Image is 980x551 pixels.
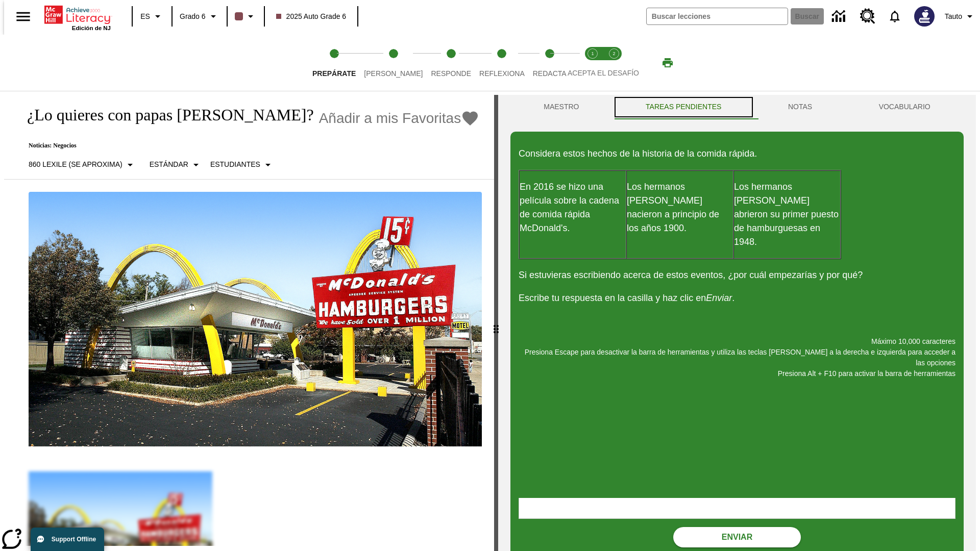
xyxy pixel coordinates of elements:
span: Responde [431,69,471,78]
p: Noticias: Negocios [16,142,479,149]
button: Imprimir [651,54,684,72]
input: Buscar campo [647,8,788,24]
p: Considera estos hechos de la historia de la comida rápida. [519,147,955,161]
button: El color de la clase es café oscuro. Cambiar el color de la clase. [231,7,261,26]
p: Estándar [150,159,188,170]
button: Escoja un nuevo avatar [908,3,941,30]
span: Support Offline [52,536,96,543]
span: Grado 6 [180,11,206,22]
button: NOTAS [755,95,846,119]
p: Estudiantes [210,159,260,170]
p: Los hermanos [PERSON_NAME] abrieron su primer puesto de hamburguesas en 1948. [734,180,840,249]
button: VOCABULARIO [845,95,964,119]
p: 860 Lexile (Se aproxima) [29,159,122,170]
a: Notificaciones [881,3,908,30]
span: 2025 Auto Grade 6 [276,11,347,22]
div: Pulsa la tecla de intro o la barra espaciadora y luego presiona las flechas de derecha e izquierd... [494,95,498,551]
em: Enviar [706,293,732,303]
button: Lenguaje: ES, Selecciona un idioma [136,7,168,26]
p: Máximo 10,000 caracteres [519,336,955,347]
span: Tauto [945,11,962,22]
button: Enviar [673,527,801,547]
button: Seleccionar estudiante [206,156,278,174]
button: Abrir el menú lateral [8,2,38,32]
button: Prepárate step 1 of 5 [304,35,364,91]
button: Acepta el desafío contesta step 2 of 2 [599,35,629,91]
button: Añadir a mis Favoritas - ¿Lo quieres con papas fritas? [319,109,480,127]
text: 2 [612,51,615,56]
img: Uno de los primeros locales de McDonald's, con el icónico letrero rojo y los arcos amarillos. [29,192,482,447]
button: Perfil/Configuración [941,7,980,26]
p: En 2016 se hizo una película sobre la cadena de comida rápida McDonald's. [520,180,626,235]
span: ACEPTA EL DESAFÍO [568,69,639,77]
button: TAREAS PENDIENTES [612,95,755,119]
span: Redacta [533,69,567,78]
h1: ¿Lo quieres con papas [PERSON_NAME]? [16,106,314,124]
button: Grado: Grado 6, Elige un grado [176,7,224,26]
div: reading [4,95,494,546]
img: Avatar [914,6,935,27]
button: Support Offline [31,528,104,551]
a: Centro de recursos, Se abrirá en una pestaña nueva. [854,3,881,30]
button: Reflexiona step 4 of 5 [471,35,533,91]
span: Reflexiona [479,69,525,78]
a: Centro de información [826,3,854,31]
p: Presiona Alt + F10 para activar la barra de herramientas [519,368,955,379]
span: Prepárate [312,69,356,78]
button: Lee step 2 of 5 [356,35,431,91]
button: Acepta el desafío lee step 1 of 2 [578,35,607,91]
p: Si estuvieras escribiendo acerca de estos eventos, ¿por cuál empezarías y por qué? [519,268,955,282]
button: Seleccione Lexile, 860 Lexile (Se aproxima) [24,156,140,174]
p: Escribe tu respuesta en la casilla y haz clic en . [519,291,955,305]
button: Maestro [510,95,612,119]
div: Portada [44,4,111,31]
body: Máximo 10,000 caracteres Presiona Escape para desactivar la barra de herramientas y utiliza las t... [4,8,149,17]
text: 1 [591,51,594,56]
p: Presiona Escape para desactivar la barra de herramientas y utiliza las teclas [PERSON_NAME] a la ... [519,347,955,368]
button: Responde step 3 of 5 [423,35,479,91]
span: [PERSON_NAME] [364,69,423,78]
button: Tipo de apoyo, Estándar [145,156,206,174]
div: Instructional Panel Tabs [510,95,964,119]
span: Añadir a mis Favoritas [319,110,461,127]
span: ES [140,11,150,22]
span: Edición de NJ [72,25,111,31]
p: Los hermanos [PERSON_NAME] nacieron a principio de los años 1900. [627,180,733,235]
div: activity [498,95,976,551]
button: Redacta step 5 of 5 [525,35,575,91]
